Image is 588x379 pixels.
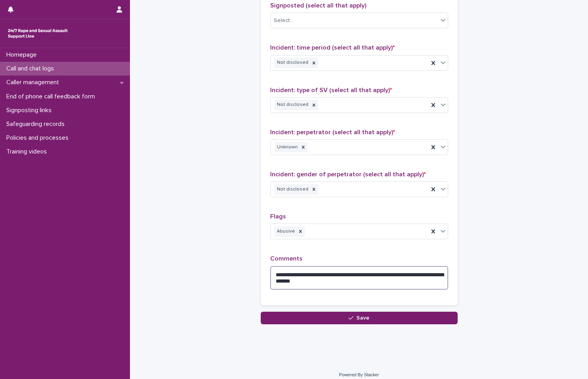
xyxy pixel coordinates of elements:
[3,51,43,59] p: Homepage
[270,255,302,262] span: Comments
[3,148,53,155] p: Training videos
[270,213,286,220] span: Flags
[270,2,366,9] span: Signposted (select all that apply)
[6,26,69,41] img: rhQMoQhaT3yELyF149Cw
[3,65,60,72] p: Call and chat logs
[270,171,426,177] span: Incident: gender of perpetrator (select all that apply)
[275,100,310,110] div: Not disclosed
[339,372,379,377] a: Powered By Stacker
[270,44,395,51] span: Incident: time period (select all that apply)
[275,142,299,153] div: Unknown
[275,184,310,195] div: Not disclosed
[3,79,65,86] p: Caller management
[270,87,392,93] span: Incident: type of SV (select all that apply)
[356,315,369,321] span: Save
[275,226,296,237] div: Abusive
[274,17,293,25] div: Select...
[261,312,458,324] button: Save
[3,134,75,142] p: Policies and processes
[3,107,58,114] p: Signposting links
[3,93,101,100] p: End of phone call feedback form
[275,57,310,68] div: Not disclosed
[3,120,71,128] p: Safeguarding records
[270,129,395,135] span: Incident: perpetrator (select all that apply)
